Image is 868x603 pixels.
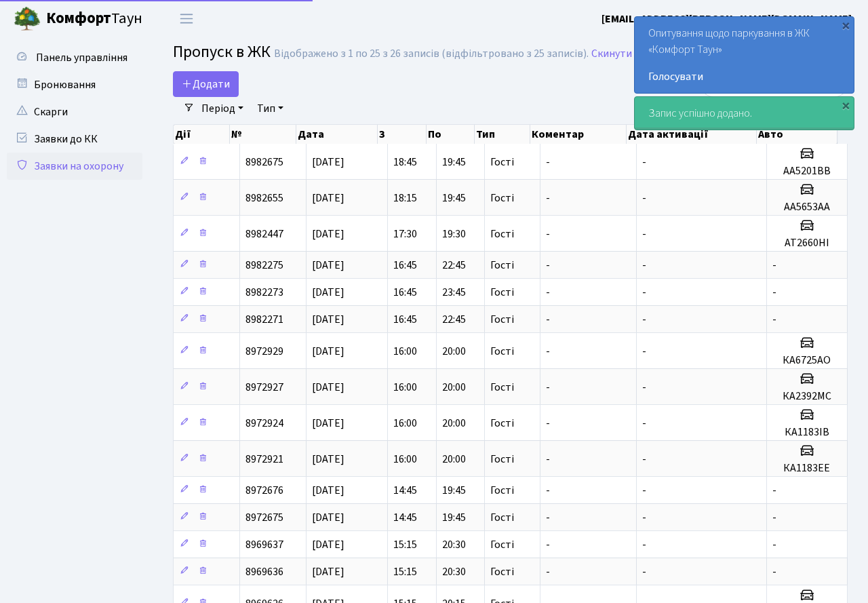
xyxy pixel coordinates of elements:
span: 8972929 [245,344,283,359]
th: Дата активації [627,125,757,144]
span: - [772,564,776,579]
span: 8982271 [245,312,283,327]
th: По [427,125,475,144]
span: 14:45 [393,510,417,525]
a: Скарги [7,98,142,125]
span: 17:30 [393,227,417,241]
span: [DATE] [312,312,344,327]
span: - [546,537,550,552]
span: [DATE] [312,155,344,170]
span: - [642,155,646,170]
h5: АТ2660HI [772,237,842,250]
b: Комфорт [46,7,111,29]
span: - [642,227,646,241]
span: 20:00 [442,344,466,359]
span: 20:00 [442,452,466,467]
span: - [546,258,550,273]
h5: АА5201ВВ [772,165,842,178]
span: Гості [490,539,514,550]
span: - [642,510,646,525]
span: 15:15 [393,564,417,579]
a: Панель управління [7,44,142,71]
span: [DATE] [312,510,344,525]
span: 8982655 [245,191,283,206]
span: - [642,483,646,498]
span: - [772,285,776,300]
span: - [642,416,646,431]
span: 8969636 [245,564,283,579]
span: Додати [182,77,230,92]
span: Гості [490,314,514,325]
span: - [546,483,550,498]
span: - [546,285,550,300]
th: Коментар [530,125,627,144]
span: Гості [490,346,514,357]
div: × [839,18,852,32]
span: - [772,537,776,552]
span: [DATE] [312,258,344,273]
span: [DATE] [312,564,344,579]
img: logo.png [14,5,41,33]
span: 19:45 [442,155,466,170]
span: 16:00 [393,416,417,431]
span: - [642,380,646,395]
span: [DATE] [312,380,344,395]
a: Скинути [591,47,632,60]
span: - [642,537,646,552]
div: Опитування щодо паркування в ЖК «Комфорт Таун» [635,17,854,93]
div: × [839,98,852,112]
a: Заявки на охорону [7,153,142,180]
span: Гості [490,512,514,523]
span: 20:00 [442,380,466,395]
span: 19:30 [442,227,466,241]
span: 16:00 [393,380,417,395]
span: 20:00 [442,416,466,431]
span: 19:45 [442,510,466,525]
h5: КА6725АО [772,354,842,367]
span: [DATE] [312,191,344,206]
span: Пропуск в ЖК [173,40,271,64]
th: Авто [757,125,837,144]
span: - [642,191,646,206]
span: Гості [490,382,514,393]
span: 22:45 [442,312,466,327]
span: Гості [490,418,514,429]
a: Додати [173,71,239,97]
h5: КА1183ЕЕ [772,462,842,475]
span: 18:15 [393,191,417,206]
span: - [772,510,776,525]
span: - [772,483,776,498]
div: Запис успішно додано. [635,97,854,130]
span: 8972927 [245,380,283,395]
span: [DATE] [312,285,344,300]
span: 8972675 [245,510,283,525]
b: [EMAIL_ADDRESS][PERSON_NAME][DOMAIN_NAME] [601,12,852,26]
span: Гості [490,566,514,577]
span: - [546,564,550,579]
a: Бронювання [7,71,142,98]
span: 19:45 [442,483,466,498]
a: Період [196,97,249,120]
div: Відображено з 1 по 25 з 26 записів (відфільтровано з 25 записів). [274,47,589,60]
th: Тип [475,125,530,144]
span: - [642,452,646,467]
span: - [642,312,646,327]
span: - [546,312,550,327]
span: 8982273 [245,285,283,300]
span: 16:45 [393,285,417,300]
span: Гості [490,287,514,298]
span: [DATE] [312,227,344,241]
span: 8982275 [245,258,283,273]
span: Таун [46,7,142,31]
th: З [378,125,427,144]
span: 8969637 [245,537,283,552]
span: 8972676 [245,483,283,498]
a: [EMAIL_ADDRESS][PERSON_NAME][DOMAIN_NAME] [601,11,852,27]
a: Тип [252,97,289,120]
span: 23:45 [442,285,466,300]
span: 8982447 [245,227,283,241]
span: - [546,155,550,170]
th: Дії [174,125,230,144]
a: Заявки до КК [7,125,142,153]
span: Гості [490,157,514,168]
